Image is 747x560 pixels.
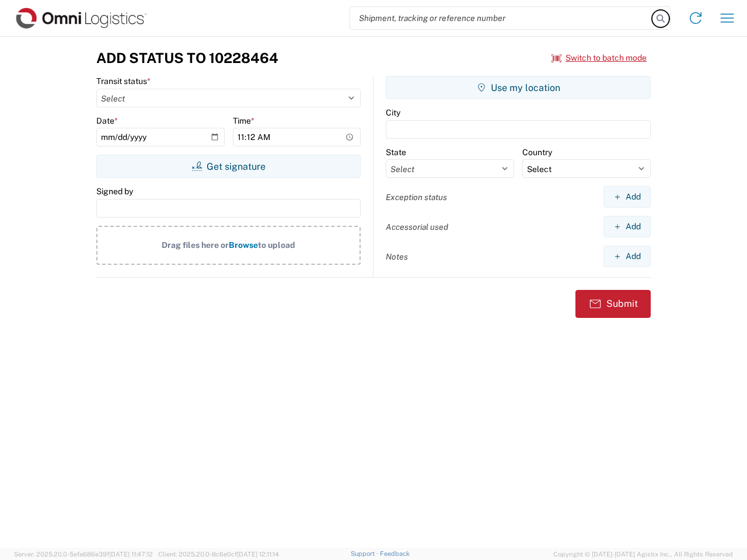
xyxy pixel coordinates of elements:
[351,550,380,557] a: Support
[96,155,361,178] button: Get signature
[522,147,552,157] label: Country
[233,116,254,126] label: Time
[350,7,652,29] input: Shipment, tracking or reference number
[158,551,279,558] span: Client: 2025.20.0-8c6e0cf
[551,48,647,68] button: Switch to batch mode
[96,50,278,66] h3: Add Status to 10228464
[575,290,651,318] button: Submit
[237,551,279,558] span: [DATE] 12:11:14
[386,251,408,262] label: Notes
[229,240,258,250] span: Browse
[553,549,733,559] span: Copyright © [DATE]-[DATE] Agistix Inc., All Rights Reserved
[603,246,651,267] button: Add
[96,116,118,126] label: Date
[603,216,651,237] button: Add
[603,186,651,208] button: Add
[162,240,229,250] span: Drag files here or
[109,551,153,558] span: [DATE] 11:47:12
[14,551,153,558] span: Server: 2025.20.0-5efa686e39f
[380,550,410,557] a: Feedback
[386,222,448,232] label: Accessorial used
[386,107,400,118] label: City
[96,186,133,197] label: Signed by
[96,76,151,86] label: Transit status
[386,76,651,99] button: Use my location
[258,240,295,250] span: to upload
[386,147,406,157] label: State
[386,192,447,202] label: Exception status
